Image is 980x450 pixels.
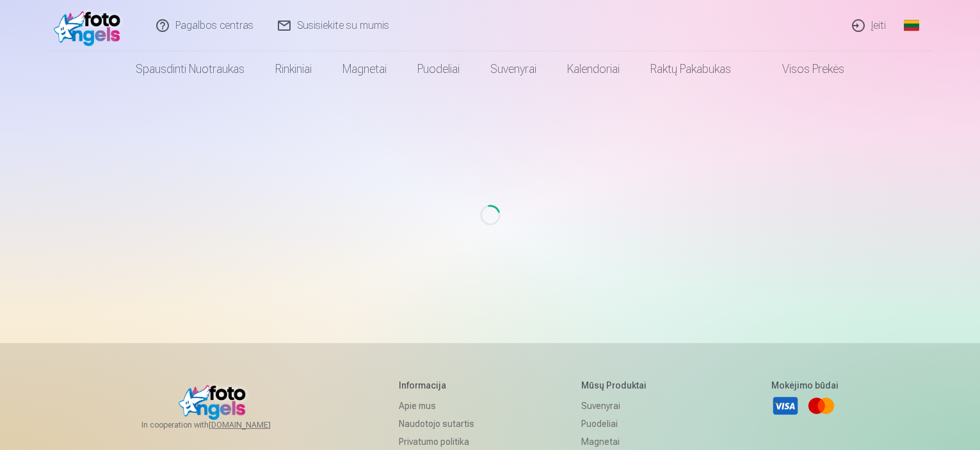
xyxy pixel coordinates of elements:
[399,415,484,433] a: Naudotojo sutartis
[552,51,635,87] a: Kalendoriai
[581,379,674,392] h5: Mūsų produktai
[771,379,839,392] h5: Mokėjimo būdai
[581,397,674,415] a: Suvenyrai
[260,51,327,87] a: Rinkiniai
[746,51,860,87] a: Visos prekės
[399,379,484,392] h5: Informacija
[771,392,799,420] a: Visa
[635,51,746,87] a: Raktų pakabukas
[581,415,674,433] a: Puodeliai
[141,420,301,430] span: In cooperation with
[120,51,260,87] a: Spausdinti nuotraukas
[475,51,552,87] a: Suvenyrai
[327,51,402,87] a: Magnetai
[54,5,127,46] img: /fa2
[402,51,475,87] a: Puodeliai
[399,397,484,415] a: Apie mus
[209,420,301,430] a: [DOMAIN_NAME]
[807,392,835,420] a: Mastercard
